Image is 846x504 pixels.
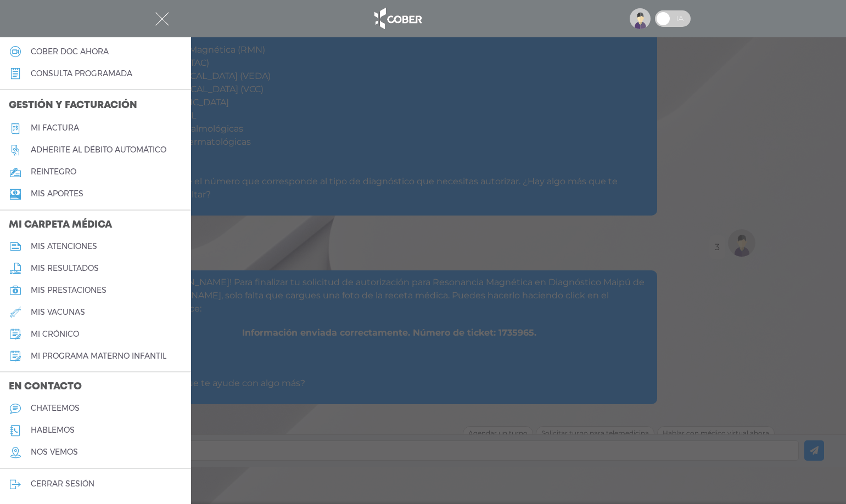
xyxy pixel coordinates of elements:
h5: reintegro [31,167,76,177]
h5: nos vemos [31,448,78,457]
img: logo_cober_home-white.png [368,5,426,32]
h5: cerrar sesión [31,479,94,489]
h5: mis atenciones [31,242,97,251]
img: Cober_menu-close-white.svg [155,12,169,26]
h5: Adherite al débito automático [31,145,166,155]
h5: mis resultados [31,264,99,273]
h5: Mis aportes [31,189,83,199]
h5: hablemos [31,426,75,435]
h5: Mi factura [31,123,79,133]
h5: Cober doc ahora [31,47,109,56]
h5: mi crónico [31,330,79,339]
h5: consulta programada [31,69,132,78]
img: profile-placeholder.svg [630,8,651,29]
h5: mis prestaciones [31,286,107,295]
h5: mis vacunas [31,308,85,317]
h5: chateemos [31,404,80,413]
h5: mi programa materno infantil [31,352,166,361]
